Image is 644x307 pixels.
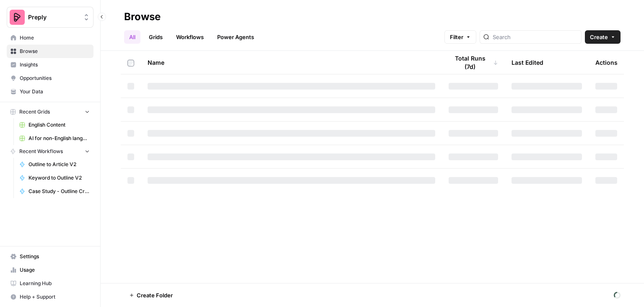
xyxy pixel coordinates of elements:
div: Total Runs (7d) [449,51,498,74]
span: Create Folder [137,291,173,299]
button: Workspace: Preply [7,7,93,28]
div: Actions [595,51,618,74]
a: Keyword to Outline V2 [16,171,93,185]
span: Opportunities [20,74,90,82]
a: English Content [16,118,93,132]
span: Create [590,33,608,41]
a: Settings [7,250,93,263]
span: Recent Grids [19,108,50,116]
span: Help + Support [20,293,90,301]
span: English Content [29,121,90,129]
a: Case Study - Outline Creation V1 [16,185,93,198]
span: Learning Hub [20,280,90,287]
span: Settings [20,253,90,260]
a: Home [7,31,93,45]
a: AI for non-English languages [16,132,93,145]
span: Keyword to Outline V2 [29,174,90,182]
img: Preply Logo [10,10,25,25]
span: Insights [20,61,90,69]
span: Outline to Article V2 [29,161,90,168]
a: All [124,30,140,44]
span: Home [20,34,90,42]
a: Opportunities [7,71,93,85]
span: Preply [28,13,79,21]
span: Filter [450,33,463,41]
a: Learning Hub [7,277,93,290]
span: Case Study - Outline Creation V1 [29,188,90,195]
button: Recent Workflows [7,145,93,158]
div: Browse [124,10,161,24]
a: Grids [144,30,168,44]
a: Power Agents [212,30,259,44]
a: Outline to Article V2 [16,158,93,171]
button: Filter [444,30,476,44]
a: Usage [7,263,93,277]
span: Usage [20,266,90,274]
button: Help + Support [7,290,93,304]
a: Your Data [7,85,93,98]
div: Last Edited [512,51,543,74]
input: Search [493,33,578,41]
button: Recent Grids [7,106,93,118]
a: Workflows [171,30,209,44]
a: Browse [7,45,93,58]
a: Insights [7,58,93,71]
span: Your Data [20,88,90,95]
span: Recent Workflows [19,148,63,155]
span: Browse [20,48,90,55]
span: AI for non-English languages [29,135,90,142]
button: Create [585,30,621,44]
div: Name [148,51,435,74]
button: Create Folder [124,288,178,302]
